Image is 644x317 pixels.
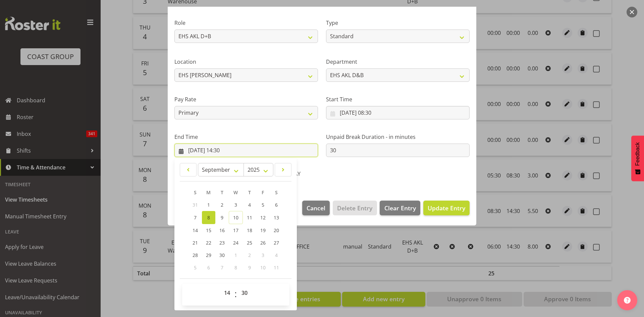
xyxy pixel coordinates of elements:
[215,224,229,236] a: 16
[326,95,470,103] label: Start Time
[194,189,197,196] span: S
[202,249,215,261] a: 29
[260,240,266,246] span: 26
[243,211,256,224] a: 11
[248,252,251,258] span: 2
[326,58,470,66] label: Department
[248,189,251,196] span: T
[262,189,264,196] span: F
[635,142,641,166] span: Feedback
[256,224,270,236] a: 19
[221,264,223,271] span: 7
[248,202,251,208] span: 4
[270,224,283,236] a: 20
[423,201,470,215] button: Update Entry
[219,252,225,258] span: 30
[274,214,279,221] span: 13
[219,240,225,246] span: 23
[207,214,210,221] span: 8
[233,240,238,246] span: 24
[193,240,198,246] span: 21
[206,189,211,196] span: M
[174,58,318,66] label: Location
[202,199,215,211] a: 1
[275,189,278,196] span: S
[260,264,266,271] span: 10
[262,202,264,208] span: 5
[229,211,243,224] a: 10
[215,236,229,249] a: 23
[256,236,270,249] a: 26
[189,211,202,224] a: 7
[326,133,470,141] label: Unpaid Break Duration - in minutes
[260,227,266,233] span: 19
[206,252,211,258] span: 29
[233,214,238,221] span: 10
[189,224,202,236] a: 14
[221,214,223,221] span: 9
[229,199,243,211] a: 3
[247,227,252,233] span: 18
[333,201,377,215] button: Delete Entry
[624,297,631,304] img: help-xxl-2.png
[428,204,465,212] span: Update Entry
[234,264,237,271] span: 8
[174,144,318,157] input: Click to select...
[174,95,318,103] label: Pay Rate
[256,199,270,211] a: 5
[270,211,283,224] a: 13
[193,252,198,258] span: 28
[202,211,215,224] a: 8
[243,224,256,236] a: 18
[219,227,225,233] span: 16
[193,227,198,233] span: 14
[221,202,223,208] span: 2
[234,286,237,303] span: :
[215,249,229,261] a: 30
[275,202,278,208] span: 6
[215,211,229,224] a: 9
[247,240,252,246] span: 25
[260,214,266,221] span: 12
[234,252,237,258] span: 1
[233,227,238,233] span: 17
[189,236,202,249] a: 21
[174,133,318,141] label: End Time
[229,224,243,236] a: 17
[229,236,243,249] a: 24
[326,19,470,27] label: Type
[326,144,470,157] input: Unpaid Break Duration
[194,214,197,221] span: 7
[380,201,420,215] button: Clear Entry
[337,204,372,212] span: Delete Entry
[233,189,238,196] span: W
[207,202,210,208] span: 1
[194,264,197,271] span: 5
[243,199,256,211] a: 4
[262,252,264,258] span: 3
[274,227,279,233] span: 20
[275,252,278,258] span: 4
[270,236,283,249] a: 27
[206,240,211,246] span: 22
[631,136,644,181] button: Feedback - Show survey
[202,236,215,249] a: 22
[274,240,279,246] span: 27
[307,204,325,212] span: Cancel
[256,211,270,224] a: 12
[202,224,215,236] a: 15
[248,264,251,271] span: 9
[384,204,416,212] span: Clear Entry
[207,264,210,271] span: 6
[206,227,211,233] span: 15
[270,199,283,211] a: 6
[174,19,318,27] label: Role
[221,189,223,196] span: T
[193,202,198,208] span: 31
[274,264,279,271] span: 11
[247,214,252,221] span: 11
[189,249,202,261] a: 28
[326,106,470,119] input: Click to select...
[215,199,229,211] a: 2
[243,236,256,249] a: 25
